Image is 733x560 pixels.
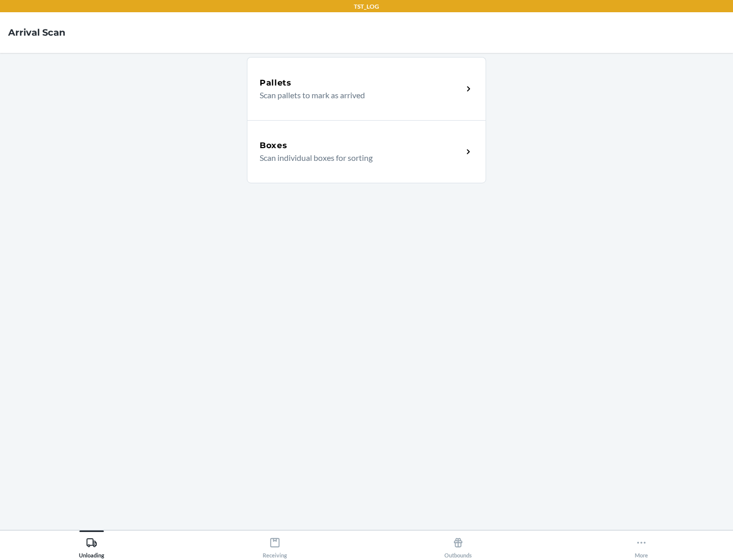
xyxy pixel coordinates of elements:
div: More [635,533,648,558]
button: Receiving [183,530,366,558]
a: PalletsScan pallets to mark as arrived [247,57,486,120]
h5: Boxes [260,139,288,152]
button: Outbounds [366,530,550,558]
div: Receiving [263,533,287,558]
p: TST_LOG [354,2,379,11]
h5: Pallets [260,77,292,89]
a: BoxesScan individual boxes for sorting [247,120,486,183]
p: Scan pallets to mark as arrived [260,89,455,101]
p: Scan individual boxes for sorting [260,152,455,164]
div: Outbounds [444,533,472,558]
button: More [550,530,733,558]
div: Unloading [79,533,104,558]
h4: Arrival Scan [8,26,65,39]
